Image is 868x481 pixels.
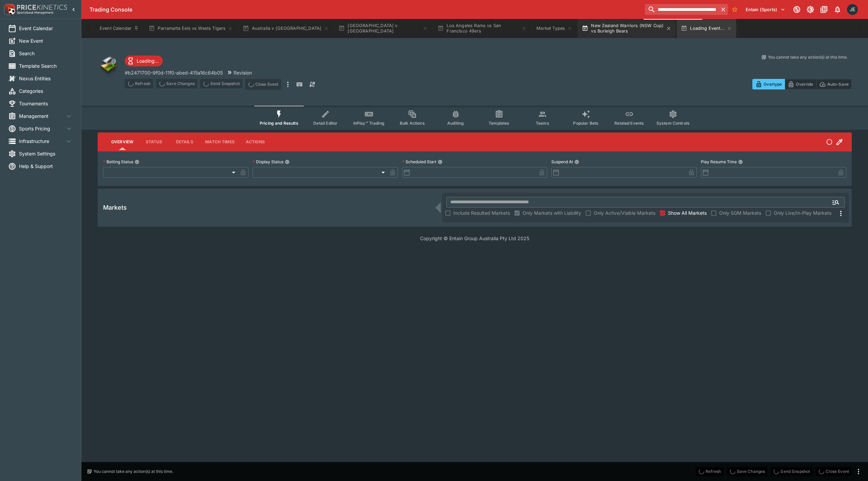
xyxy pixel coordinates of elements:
[536,121,549,126] span: Teams
[19,87,73,95] span: Categories
[752,79,785,89] button: Overtype
[19,112,65,120] span: Management
[837,209,845,217] svg: More
[19,100,73,107] span: Tournaments
[19,125,65,132] span: Sports Pricing
[19,163,73,170] span: Help & Support
[19,25,73,32] span: Event Calendar
[764,81,782,88] p: Overtype
[19,138,65,145] span: Infrastructure
[668,209,707,216] span: Show All Markets
[804,3,816,16] button: Toggle light/dark mode
[94,468,173,475] p: You cannot take any action(s) at this time.
[447,121,464,126] span: Auditing
[729,4,740,15] button: No Bookmarks
[532,19,576,38] button: Market Types
[831,3,844,16] button: Notifications
[144,19,237,38] button: Parramatta Eels vs Wests Tigers
[752,79,852,89] div: Start From
[816,79,852,89] button: Auto-Save
[254,106,695,130] div: Event type filters
[847,4,858,15] div: James Edlin
[313,121,337,126] span: Detail Editor
[614,121,644,126] span: Related Events
[17,11,54,14] img: Sportsbook Management
[19,37,73,44] span: New Event
[103,204,127,211] h5: Markets
[139,134,169,150] button: Status
[103,159,133,165] p: Betting Status
[522,209,581,216] span: Only Markets with Liability
[774,209,831,216] span: Only Live/In-Play Markets
[285,160,290,164] button: Display Status
[791,3,803,16] button: Connected to PK
[240,134,271,150] button: Actions
[656,121,690,126] span: System Controls
[169,134,200,150] button: Details
[818,3,830,16] button: Documentation
[19,150,73,157] span: System Settings
[353,121,384,126] span: InPlay™ Trading
[768,54,848,60] p: You cannot take any action(s) at this time.
[719,209,761,216] span: Only SGM Markets
[98,54,119,76] img: other.png
[19,62,73,69] span: Template Search
[81,235,868,242] p: Copyright © Entain Group Australia Pty Ltd 2025
[125,69,223,76] p: Copy To Clipboard
[90,6,642,13] div: Trading Console
[438,160,442,164] button: Scheduled Start
[96,19,143,38] button: Event Calendar
[677,19,736,38] button: Loading Event...
[785,79,816,89] button: Override
[645,4,718,15] input: search
[234,69,252,76] p: Revision
[854,467,863,476] button: more
[830,196,842,208] button: Open
[402,159,436,165] p: Scheduled Start
[742,4,789,15] button: Select Tenant
[551,159,573,165] p: Suspend At
[137,57,159,64] p: Loading...
[453,209,510,216] span: Include Resulted Markets
[594,209,655,216] span: Only Active/Visible Markets
[489,121,509,126] span: Templates
[738,160,743,164] button: Play Resume Time
[796,81,813,88] p: Override
[17,5,67,10] img: PriceKinetics
[701,159,737,165] p: Play Resume Time
[19,50,73,57] span: Search
[260,121,298,126] span: Pricing and Results
[284,79,292,90] button: more
[253,159,283,165] p: Display Status
[334,19,432,38] button: [GEOGRAPHIC_DATA] v [GEOGRAPHIC_DATA]
[845,2,860,17] button: James Edlin
[2,3,16,16] img: PriceKinetics Logo
[433,19,531,38] button: Los Angeles Rams vs San Francisco 49ers
[400,121,425,126] span: Bulk Actions
[578,19,675,38] button: New Zealand Warriors (NSW Cup) vs Burleigh Bears
[19,75,73,82] span: Nexus Entities
[200,134,240,150] button: Match Times
[135,160,139,164] button: Betting Status
[827,81,849,88] p: Auto-Save
[238,19,333,38] button: Australia v [GEOGRAPHIC_DATA]
[574,160,579,164] button: Suspend At
[106,134,139,150] button: Overview
[573,121,598,126] span: Popular Bets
